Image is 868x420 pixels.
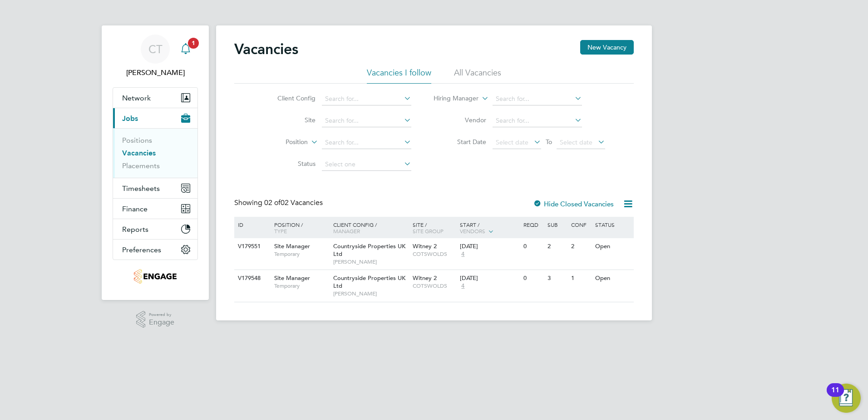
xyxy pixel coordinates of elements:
button: Reports [113,219,197,239]
a: Vacancies [122,149,156,157]
span: 4 [460,250,466,258]
button: Network [113,88,197,108]
span: Timesheets [122,184,160,193]
button: Timesheets [113,178,197,198]
li: All Vacancies [454,67,501,84]
div: Open [593,238,632,255]
div: 0 [521,270,545,287]
div: Sub [545,217,569,232]
span: Site Manager [274,242,310,250]
div: 3 [545,270,569,287]
div: 1 [569,270,592,287]
div: 2 [545,238,569,255]
span: Vendors [460,227,485,235]
input: Search for... [322,93,411,105]
div: Showing [234,198,325,208]
label: Vendor [434,116,486,124]
div: 2 [569,238,592,255]
li: Vacancies I follow [367,67,431,84]
input: Search for... [322,115,411,127]
a: 1 [177,35,195,64]
input: Search for... [322,136,411,149]
label: Start Date [434,138,486,146]
label: Hide Closed Vacancies [533,200,614,208]
span: [PERSON_NAME] [333,290,408,297]
div: 11 [831,390,839,402]
span: To [543,136,555,148]
span: COTSWOLDS [413,282,456,290]
div: V179548 [236,270,267,287]
span: Powered by [149,311,174,319]
span: Temporary [274,250,329,258]
input: Select one [322,158,411,171]
a: Positions [122,136,152,145]
button: Finance [113,199,197,219]
div: Site / [410,217,458,239]
div: Open [593,270,632,287]
div: Client Config / [331,217,410,239]
input: Search for... [493,115,582,127]
span: Preferences [122,245,161,254]
input: Search for... [493,93,582,105]
span: 4 [460,282,466,290]
div: Jobs [113,128,197,178]
span: [PERSON_NAME] [333,258,408,265]
label: Position [256,138,308,147]
span: CT [148,43,163,55]
span: Witney 2 [413,274,437,282]
div: Reqd [521,217,545,232]
span: Manager [333,227,360,235]
span: Countryside Properties UK Ltd [333,242,405,258]
label: Client Config [263,94,316,102]
span: Witney 2 [413,242,437,250]
div: [DATE] [460,275,519,282]
span: Finance [122,205,148,213]
span: Type [274,227,287,235]
span: Chloe Taquin [113,67,198,78]
button: New Vacancy [580,40,634,55]
div: Conf [569,217,592,232]
span: Reports [122,225,148,234]
div: [DATE] [460,243,519,250]
a: CT[PERSON_NAME] [113,35,198,78]
span: Select date [560,138,592,146]
a: Go to home page [113,269,198,284]
nav: Main navigation [102,25,209,300]
div: 0 [521,238,545,255]
h2: Vacancies [234,40,298,58]
label: Status [263,160,316,168]
img: thornbaker-logo-retina.png [134,269,176,284]
span: Site Group [413,227,444,235]
span: 02 of [264,198,281,207]
span: COTSWOLDS [413,250,456,258]
span: Network [122,94,151,102]
span: Site Manager [274,274,310,282]
button: Jobs [113,108,197,128]
button: Open Resource Center, 11 new notifications [832,384,861,413]
div: ID [236,217,267,232]
label: Hiring Manager [426,94,478,103]
span: Engage [149,319,174,326]
div: V179551 [236,238,267,255]
button: Preferences [113,240,197,260]
div: Position / [267,217,331,239]
span: Jobs [122,114,138,123]
div: Status [593,217,632,232]
label: Site [263,116,316,124]
div: Start / [458,217,521,240]
a: Placements [122,161,160,170]
a: Powered byEngage [136,311,175,328]
span: 02 Vacancies [264,198,323,207]
span: Countryside Properties UK Ltd [333,274,405,290]
span: Temporary [274,282,329,290]
span: Select date [496,138,528,146]
span: 1 [188,38,199,49]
